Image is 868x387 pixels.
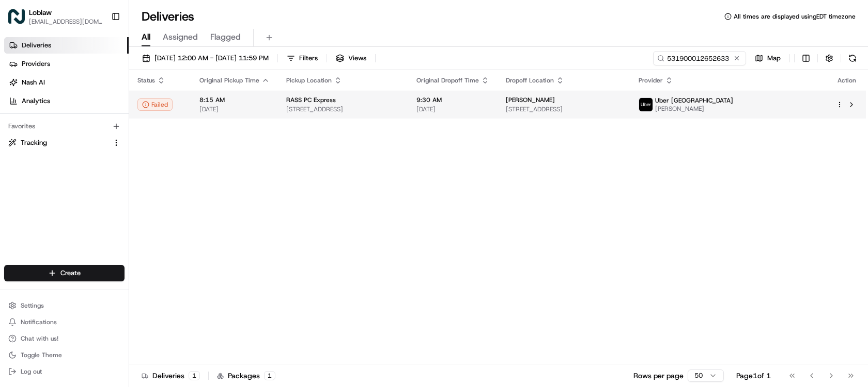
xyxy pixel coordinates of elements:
div: Deliveries [142,371,200,381]
button: [EMAIL_ADDRESS][DOMAIN_NAME] [29,18,103,26]
button: Failed [137,98,173,111]
span: Pylon [103,256,125,263]
span: Assigned [163,31,198,43]
a: 📗Knowledge Base [6,226,83,245]
span: [STREET_ADDRESS] [286,105,400,113]
span: Flagged [210,31,241,43]
p: Rows per page [633,371,684,381]
button: Filters [282,51,322,65]
span: Toggle Theme [21,351,62,359]
div: Start new chat [47,98,169,109]
button: Map [750,51,785,65]
span: All [142,31,150,43]
a: Tracking [8,138,108,147]
div: 📗 [10,231,19,240]
span: Provider [639,76,663,85]
button: Create [4,265,125,281]
span: [PERSON_NAME] [506,96,555,104]
span: 8:15 AM [199,96,270,104]
span: Uber [GEOGRAPHIC_DATA] [655,96,733,105]
span: 9:30 AM [416,96,489,104]
div: 1 [264,371,275,380]
button: Chat with us! [4,331,125,346]
a: Providers [4,56,129,72]
span: [DATE] [95,188,116,196]
img: 1727276513143-84d647e1-66c0-4f92-a045-3c9f9f5dfd92 [22,98,40,117]
span: Pickup Location [286,76,332,85]
span: • [89,188,92,196]
div: Favorites [4,118,125,134]
span: Original Dropoff Time [416,76,479,85]
span: Original Pickup Time [199,76,259,85]
a: Deliveries [4,37,129,54]
button: Refresh [845,51,860,65]
span: [DATE] [416,105,489,113]
span: Dropoff Location [506,76,554,85]
span: [PERSON_NAME] [655,105,733,113]
span: Nash AI [22,78,45,87]
h1: Deliveries [142,8,194,25]
a: 💻API Documentation [83,226,170,245]
span: Knowledge Base [21,230,79,241]
div: Action [836,76,858,85]
span: [DATE] [95,160,116,168]
span: Settings [21,301,44,310]
span: [DATE] 12:00 AM - [DATE] 11:59 PM [154,54,269,63]
span: Providers [22,59,50,69]
span: Deliveries [22,41,51,50]
input: Clear [27,66,171,77]
span: • [89,160,92,168]
span: Create [60,268,81,278]
span: Analytics [22,96,50,106]
div: 💻 [87,231,96,240]
span: Notifications [21,318,57,326]
span: Loblaw 12 agents [32,160,87,168]
button: Toggle Theme [4,348,125,362]
div: Packages [217,371,275,381]
span: Tracking [21,138,47,147]
span: [STREET_ADDRESS] [506,105,622,113]
img: Loblaw 12 agents [10,178,27,194]
div: We're available if you need us! [47,109,142,117]
img: Nash [10,10,31,31]
span: API Documentation [98,230,166,241]
img: Loblaw [8,8,25,25]
button: Loblaw [29,7,52,18]
a: Powered byPylon [73,255,125,263]
img: 1736555255976-a54dd68f-1ca7-489b-9aae-adbdc363a1c4 [10,98,29,117]
span: Map [767,54,781,63]
img: Loblaw 12 agents [10,150,27,166]
span: Filters [299,54,318,63]
input: Type to search [653,51,746,65]
div: Past conversations [10,134,66,142]
button: Notifications [4,315,125,329]
button: Settings [4,298,125,313]
span: Chat with us! [21,334,58,343]
span: Views [348,54,366,63]
button: Tracking [4,134,125,151]
button: See all [160,132,188,144]
button: Log out [4,364,125,379]
span: RASS PC Express [286,96,336,104]
a: Analytics [4,93,129,109]
button: LoblawLoblaw[EMAIL_ADDRESS][DOMAIN_NAME] [4,4,107,29]
div: Page 1 of 1 [736,371,771,381]
a: Nash AI [4,74,129,91]
span: Loblaw 12 agents [32,188,87,196]
button: Views [331,51,371,65]
img: uber-new-logo.jpeg [639,98,653,111]
p: Welcome 👋 [10,41,188,58]
span: Status [137,76,155,85]
span: [DATE] [199,105,270,113]
span: Log out [21,367,42,376]
button: [DATE] 12:00 AM - [DATE] 11:59 PM [137,51,273,65]
span: All times are displayed using EDT timezone [734,12,856,21]
button: Start new chat [176,102,188,114]
div: 1 [189,371,200,380]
